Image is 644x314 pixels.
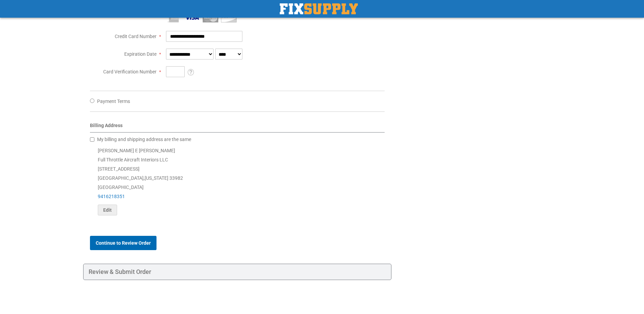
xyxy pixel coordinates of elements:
div: Billing Address [90,122,385,133]
button: Edit [98,205,117,215]
span: Credit Card Number [115,34,157,39]
span: [US_STATE] [145,175,168,181]
a: 9416218351 [98,194,125,199]
img: Fix Industrial Supply [280,3,358,14]
a: store logo [280,3,358,14]
span: Continue to Review Order [96,240,151,246]
button: Continue to Review Order [90,236,157,250]
span: Edit [103,207,112,213]
span: Expiration Date [124,51,157,57]
span: Card Verification Number [103,69,157,74]
span: Payment Terms [97,99,130,104]
div: Review & Submit Order [83,264,392,280]
div: [PERSON_NAME] E [PERSON_NAME] Full Throttle Aircraft Interiors LLC [STREET_ADDRESS] [GEOGRAPHIC_D... [90,146,385,215]
span: My billing and shipping address are the same [97,137,191,142]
